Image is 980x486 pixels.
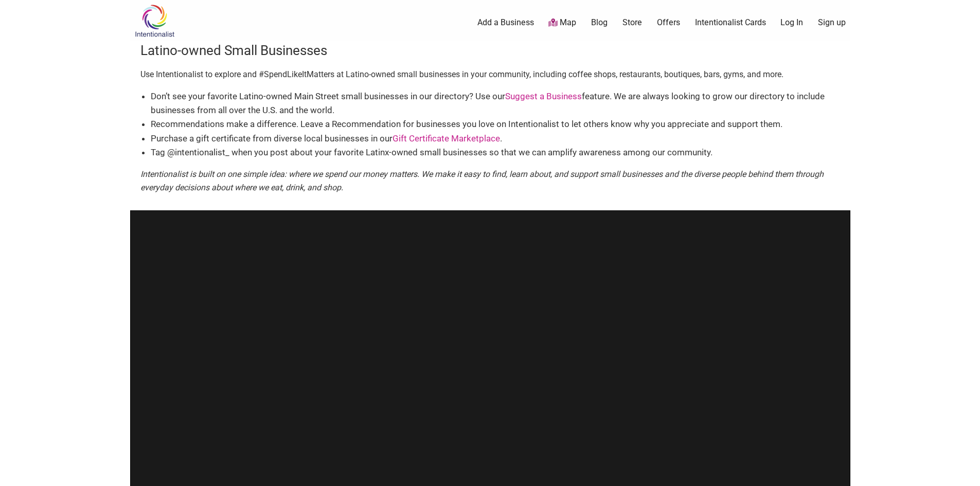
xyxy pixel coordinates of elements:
a: Blog [591,17,608,28]
li: Tag @intentionalist_ when you post about your favorite Latinx-owned small businesses so that we c... [151,146,840,159]
li: Purchase a gift certificate from diverse local businesses in our . [151,132,840,146]
a: Store [622,17,642,28]
a: Intentionalist Cards [695,17,766,28]
li: Don’t see your favorite Latino-owned Main Street small businesses in our directory? Use our featu... [151,89,840,117]
a: Offers [657,17,680,28]
h3: Latino-owned Small Businesses [140,41,840,60]
em: Intentionalist is built on one simple idea: where we spend our money matters. We make it easy to ... [140,169,824,192]
a: Add a Business [477,17,534,28]
a: Gift Certificate Marketplace [393,133,500,143]
a: Sign up [818,17,846,28]
a: Map [548,17,576,29]
a: Log In [780,17,803,28]
p: Use Intentionalist to explore and #SpendLikeItMatters at Latino-owned small businesses in your co... [140,68,840,81]
a: Suggest a Business [505,91,582,101]
img: Intentionalist [130,4,179,38]
li: Recommendations make a difference. Leave a Recommendation for businesses you love on Intentionali... [151,117,840,131]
